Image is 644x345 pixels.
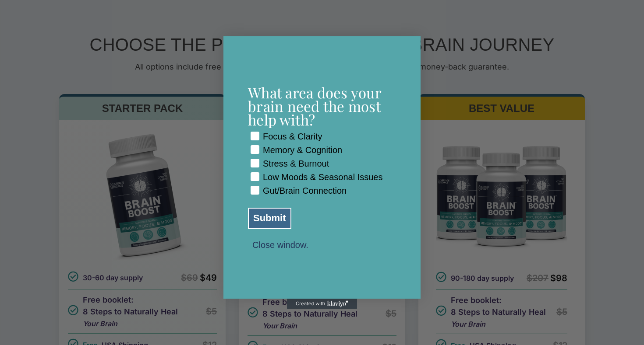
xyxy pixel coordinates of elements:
div: Focus & Clarity [263,132,322,142]
div: Stress & Burnout [263,159,329,169]
div: Memory & Cognition [263,145,342,155]
button: Close window. [248,240,313,248]
span: What area does your brain need the most help with? [248,83,381,129]
button: Submit [248,208,291,229]
a: Created with Klaviyo - opens in a new tab [287,299,357,309]
div: Low Moods & Seasonal Issues [263,172,383,182]
div: Gut/Brain Connection [263,186,347,196]
button: Close dialog [402,40,417,55]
